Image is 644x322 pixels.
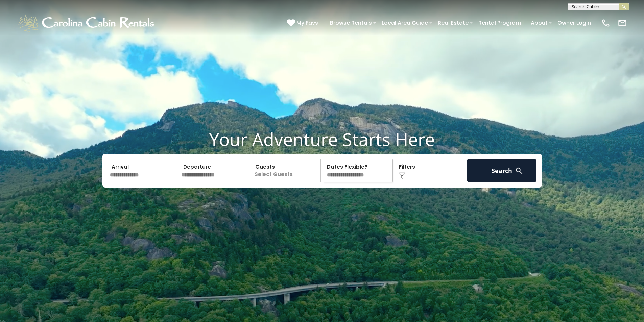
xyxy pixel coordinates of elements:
[399,172,406,179] img: filter--v1.png
[467,159,537,182] button: Search
[618,18,627,28] img: mail-regular-white.png
[287,19,320,27] a: My Favs
[515,167,523,175] img: search-regular-white.png
[475,17,524,29] a: Rental Program
[251,159,321,182] p: Select Guests
[527,17,551,29] a: About
[434,17,472,29] a: Real Estate
[17,13,157,33] img: White-1-1-2.png
[554,17,594,29] a: Owner Login
[296,19,318,27] span: My Favs
[327,17,375,29] a: Browse Rentals
[378,17,431,29] a: Local Area Guide
[601,18,611,28] img: phone-regular-white.png
[5,129,639,150] h1: Your Adventure Starts Here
